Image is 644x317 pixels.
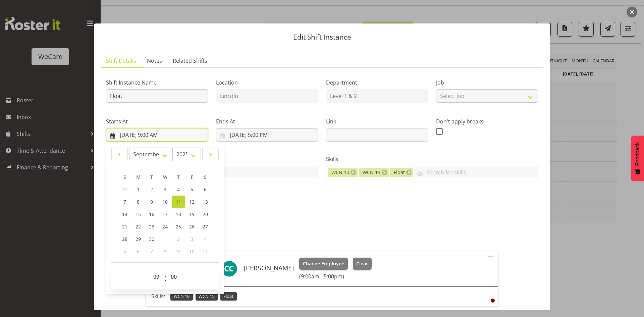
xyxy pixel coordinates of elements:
[131,196,145,208] a: 8
[147,57,162,65] span: Notes
[136,174,141,180] span: M
[204,174,207,180] span: S
[136,223,141,230] span: 22
[164,248,166,255] span: 8
[356,260,368,267] span: Clear
[106,57,136,65] span: Shift Details
[164,236,166,242] span: 1
[122,236,127,242] span: 28
[177,248,180,255] span: 9
[436,78,538,87] label: Job
[189,199,195,205] span: 12
[118,220,131,233] a: 21
[149,236,154,242] span: 30
[162,223,168,230] span: 24
[123,248,126,255] span: 5
[199,220,212,233] a: 27
[177,236,180,242] span: 2
[131,233,145,245] a: 29
[326,155,538,163] label: Skills
[101,34,543,41] p: Edit Shift Instance
[122,186,127,193] span: 31
[199,293,214,300] span: WCN 15
[164,186,166,193] span: 3
[145,233,158,245] a: 30
[203,223,208,230] span: 27
[145,208,158,220] a: 16
[303,260,344,267] span: Change Employee
[164,270,166,287] span: :
[123,174,126,180] span: S
[436,117,538,125] label: Don't apply breaks
[131,183,145,196] a: 1
[150,248,153,255] span: 7
[122,223,127,230] span: 21
[145,196,158,208] a: 9
[177,174,180,180] span: T
[176,223,181,230] span: 25
[158,220,172,233] a: 24
[162,211,168,217] span: 17
[203,199,208,205] span: 13
[149,223,154,230] span: 23
[118,208,131,220] a: 14
[221,261,237,277] img: charlotte-courtney11007.jpg
[635,142,641,166] span: Feedback
[163,174,167,180] span: W
[189,211,195,217] span: 19
[137,199,140,205] span: 8
[172,183,185,196] a: 4
[326,117,428,125] label: Link
[106,78,208,87] label: Shift Instance Name
[185,208,199,220] a: 19
[176,211,181,217] span: 18
[223,293,233,300] span: Float
[137,186,140,193] span: 1
[173,57,207,65] span: Related Shifts
[131,220,145,233] a: 22
[413,167,538,177] input: Search for skills
[363,169,380,176] span: WCN 15
[299,258,348,270] button: Change Employee
[145,220,158,233] a: 23
[204,236,207,242] span: 4
[106,128,208,142] input: Click to select...
[118,196,131,208] a: 7
[191,174,193,180] span: F
[204,186,207,193] span: 6
[631,136,644,181] button: Feedback - Show survey
[123,199,126,205] span: 7
[199,196,212,208] a: 13
[185,183,199,196] a: 5
[136,236,141,242] span: 29
[203,248,208,255] span: 11
[199,208,212,220] a: 20
[162,199,168,205] span: 10
[172,196,185,208] a: 11
[122,211,127,217] span: 14
[172,220,185,233] a: 25
[150,186,153,193] span: 2
[191,186,193,193] span: 5
[216,117,318,125] label: Ends At
[394,169,405,176] span: Float
[199,183,212,196] a: 6
[150,199,153,205] span: 9
[216,78,318,87] label: Location
[136,211,141,217] span: 15
[203,211,208,217] span: 20
[491,299,495,303] div: User is clocked out
[244,264,294,272] h6: [PERSON_NAME]
[145,183,158,196] a: 2
[106,117,208,125] label: Starts At
[185,220,199,233] a: 26
[137,248,140,255] span: 6
[191,236,193,242] span: 3
[189,248,195,255] span: 10
[150,174,153,180] span: T
[174,293,190,300] span: WCN 10
[353,258,372,270] button: Clear
[331,169,349,176] span: WCN 10
[158,196,172,208] a: 10
[185,196,199,208] a: 12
